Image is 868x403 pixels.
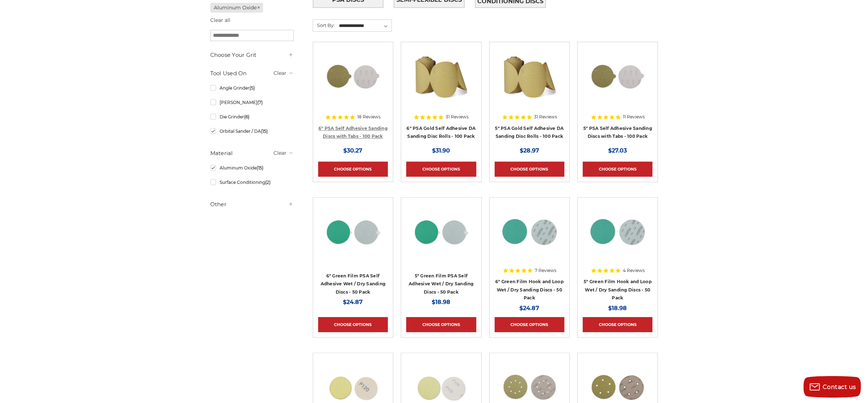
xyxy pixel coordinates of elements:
a: [PERSON_NAME] [210,96,294,109]
a: Aluminum Oxide [210,3,263,13]
button: Contact us [803,376,861,398]
span: (7) [257,100,262,105]
a: 6" PSA Self Adhesive Sanding Discs with Tabs - 100 Pack [318,126,387,139]
a: Side-by-side 5-inch green film hook and loop sanding disc p60 grit and loop back [583,203,652,272]
a: Choose Options [583,162,652,177]
img: 6-inch 60-grit green film hook and loop sanding discs with fast cutting aluminum oxide for coarse... [501,203,558,260]
img: 5" Sticky Backed Sanding Discs on a roll [501,47,558,105]
h5: Material [210,149,294,158]
a: Aluminum Oxide [210,162,294,174]
a: Choose Options [406,317,476,332]
span: (15) [256,165,263,171]
a: Choose Options [495,162,564,177]
h5: Choose Your Grit [210,51,294,59]
span: 18 Reviews [357,115,381,119]
h5: Other [210,200,294,209]
a: 5" PSA Gold Self Adhesive DA Sanding Disc Rolls - 100 Pack [495,126,564,139]
span: $24.87 [519,305,539,312]
a: 5 inch PSA Disc [583,47,652,117]
span: $31.90 [432,147,450,154]
span: (2) [265,180,270,185]
a: Choose Options [583,317,652,332]
a: Choose Options [495,317,564,332]
label: Sort By: [313,20,335,31]
img: 5 inch PSA Disc [589,47,646,105]
h5: Tool Used On [210,69,294,78]
a: 6-inch 60-grit green film hook and loop sanding discs with fast cutting aluminum oxide for coarse... [495,203,564,272]
a: 5-inch 80-grit durable green film PSA disc for grinding and paint removal on coated surfaces [406,203,476,272]
img: 6-inch 600-grit green film PSA disc with green polyester film backing for metal grinding and bare... [324,203,382,260]
a: 5" Green Film PSA Self Adhesive Wet / Dry Sanding Discs - 50 Pack [409,273,474,295]
span: $18.98 [432,299,450,305]
a: Choose Options [406,162,476,177]
a: Angle Grinder [210,82,294,94]
a: Surface Conditioning [210,176,294,189]
img: 6" DA Sanding Discs on a Roll [412,47,470,105]
span: 31 Reviews [534,115,557,119]
a: 5" Green Film Hook and Loop Wet / Dry Sanding Discs - 50 Pack [584,279,652,300]
img: 6 inch psa sanding disc [324,47,382,105]
a: 6" PSA Gold Self Adhesive DA Sanding Disc Rolls - 100 Pack [407,126,476,139]
span: $18.98 [608,305,627,312]
a: 6" Green Film PSA Self Adhesive Wet / Dry Sanding Discs - 50 Pack [321,273,386,295]
span: 31 Reviews [446,115,469,119]
select: Sort By: [338,21,391,31]
a: 5" PSA Self Adhesive Sanding Discs with Tabs - 100 Pack [583,126,652,139]
a: Choose Options [318,317,388,332]
a: 6 inch psa sanding disc [318,47,388,117]
a: Die Grinder [210,110,294,123]
img: 5-inch 80-grit durable green film PSA disc for grinding and paint removal on coated surfaces [412,203,470,260]
span: (15) [261,128,267,134]
span: (5) [249,85,254,91]
span: (6) [244,114,249,119]
span: $24.87 [343,299,363,305]
span: 11 Reviews [623,115,645,119]
a: Clear [274,150,286,156]
span: $30.27 [343,147,362,154]
img: Side-by-side 5-inch green film hook and loop sanding disc p60 grit and loop back [589,203,646,260]
a: 6" DA Sanding Discs on a Roll [406,47,476,117]
a: Clear [274,70,286,76]
span: $27.03 [608,147,627,154]
span: Contact us [823,384,856,390]
a: 6-inch 600-grit green film PSA disc with green polyester film backing for metal grinding and bare... [318,203,388,272]
a: 6" Green Film Hook and Loop Wet / Dry Sanding Discs - 50 Pack [495,279,564,300]
span: $28.97 [520,147,539,154]
a: Orbital Sander / DA [210,125,294,137]
a: Choose Options [318,162,388,177]
a: Clear all [210,17,230,23]
a: 5" Sticky Backed Sanding Discs on a roll [495,47,564,117]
